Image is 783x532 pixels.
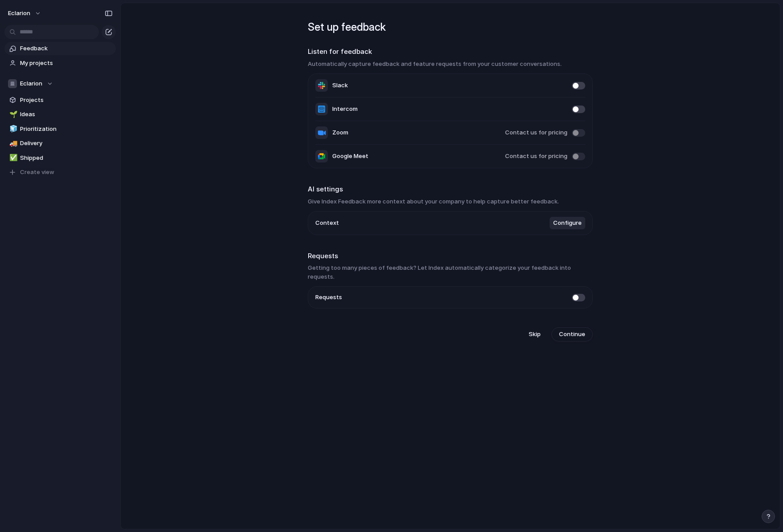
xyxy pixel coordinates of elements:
[9,153,16,163] div: ✅
[505,152,567,161] span: Contact us for pricing
[9,124,16,134] div: 🧊
[9,110,16,120] div: 🌱
[4,93,116,107] a: Projects
[9,138,16,149] div: 🚚
[8,9,30,18] span: Eclarion
[20,96,113,105] span: Projects
[20,44,113,53] span: Feedback
[8,154,17,162] button: ✅
[315,219,339,227] span: Context
[308,197,593,206] h3: Give Index Feedback more context about your company to help capture better feedback.
[20,79,42,88] span: Eclarion
[8,139,17,148] button: 🚚
[4,137,116,150] a: 🚚Delivery
[551,327,593,341] button: Continue
[20,59,113,68] span: My projects
[559,330,585,339] span: Continue
[308,19,593,35] h1: Set up feedback
[4,108,116,121] a: 🌱Ideas
[8,125,17,134] button: 🧊
[308,47,593,57] h2: Listen for feedback
[308,184,593,195] h2: AI settings
[4,57,116,70] a: My projects
[308,264,593,281] h3: Getting too many pieces of feedback? Let Index automatically categorize your feedback into requests.
[553,219,582,227] span: Configure
[4,77,116,90] button: Eclarion
[522,327,548,341] button: Skip
[4,166,116,179] button: Create view
[4,151,116,165] a: ✅Shipped
[8,110,17,119] button: 🌱
[4,6,46,20] button: Eclarion
[505,128,567,137] span: Contact us for pricing
[20,110,113,119] span: Ideas
[308,60,593,69] h3: Automatically capture feedback and feature requests from your customer conversations.
[332,152,368,161] span: Google Meet
[20,139,113,148] span: Delivery
[332,105,358,114] span: Intercom
[315,293,342,302] span: Requests
[308,251,593,261] h2: Requests
[332,128,348,137] span: Zoom
[20,154,113,162] span: Shipped
[529,330,541,339] span: Skip
[332,81,348,90] span: Slack
[4,122,116,136] a: 🧊Prioritization
[550,217,585,229] button: Configure
[20,125,113,134] span: Prioritization
[20,168,54,177] span: Create view
[4,42,116,55] a: Feedback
